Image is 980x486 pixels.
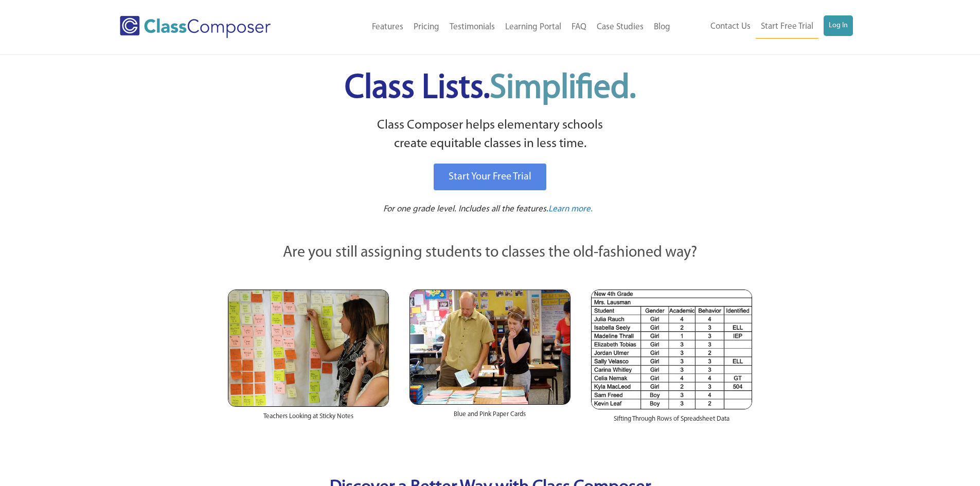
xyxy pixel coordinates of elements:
img: Class Composer [120,16,271,38]
a: Learning Portal [500,16,566,39]
a: Contact Us [705,15,756,38]
p: Class Composer helps elementary schools create equitable classes in less time. [226,116,754,154]
a: Case Studies [592,16,649,39]
nav: Header Menu [675,15,853,39]
span: Class Lists. [345,72,636,105]
span: Simplified. [490,72,636,105]
div: Blue and Pink Paper Cards [409,405,571,429]
span: Learn more. [548,205,593,213]
p: Are you still assigning students to classes the old-fashioned way? [228,242,753,264]
a: Start Your Free Trial [434,164,546,190]
span: Start Your Free Trial [449,172,531,182]
a: Learn more. [548,203,593,216]
img: Teachers Looking at Sticky Notes [228,290,389,407]
img: Spreadsheets [591,290,752,409]
a: Testimonials [444,16,500,39]
span: For one grade level. Includes all the features. [383,205,548,213]
a: Blog [649,16,675,39]
div: Sifting Through Rows of Spreadsheet Data [591,409,752,434]
a: Log In [824,15,853,36]
a: Features [367,16,408,39]
div: Teachers Looking at Sticky Notes [228,407,389,431]
img: Blue and Pink Paper Cards [409,290,571,404]
a: Pricing [408,16,444,39]
a: Start Free Trial [756,15,818,39]
nav: Header Menu [313,16,675,39]
a: FAQ [566,16,592,39]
